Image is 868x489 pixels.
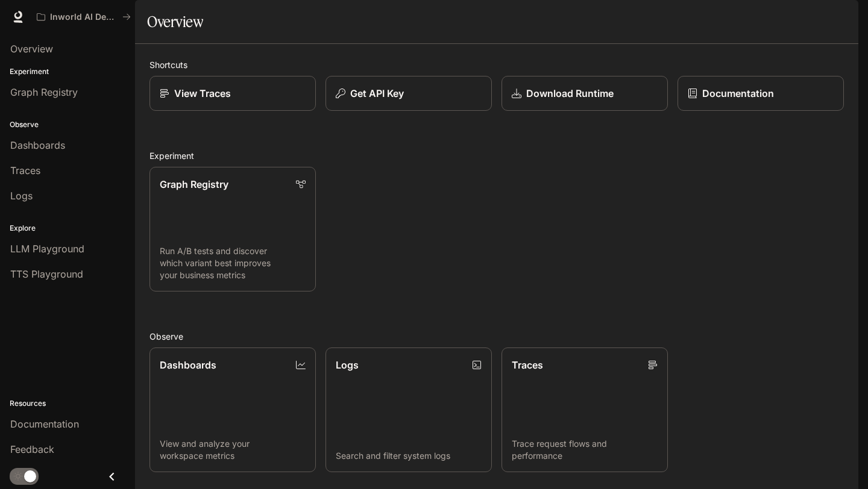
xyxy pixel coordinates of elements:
[160,177,228,192] p: Graph Registry
[160,245,306,281] p: Run A/B tests and discover which variant best improves your business metrics
[325,76,492,111] button: Get API Key
[147,10,203,34] h1: Overview
[160,358,216,372] p: Dashboards
[160,438,306,462] p: View and analyze your workspace metrics
[512,438,658,462] p: Trace request flows and performance
[149,149,844,162] h2: Experiment
[149,167,316,291] a: Graph RegistryRun A/B tests and discover which variant best improves your business metrics
[149,76,316,111] a: View Traces
[526,86,614,101] p: Download Runtime
[512,358,543,372] p: Traces
[350,86,404,101] p: Get API Key
[149,58,844,71] h2: Shortcuts
[502,347,668,472] a: TracesTrace request flows and performance
[502,76,668,111] a: Download Runtime
[336,450,482,462] p: Search and filter system logs
[149,347,316,472] a: DashboardsView and analyze your workspace metrics
[325,347,492,472] a: LogsSearch and filter system logs
[31,5,136,29] button: All workspaces
[174,86,231,101] p: View Traces
[336,358,359,372] p: Logs
[50,12,118,22] p: Inworld AI Demos
[702,86,774,101] p: Documentation
[149,330,844,343] h2: Observe
[678,76,844,111] a: Documentation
